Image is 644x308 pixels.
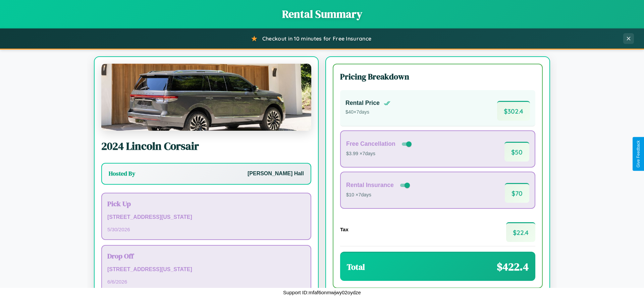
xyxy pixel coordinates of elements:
p: [STREET_ADDRESS][US_STATE] [107,265,305,274]
p: $ 40 × 7 days [345,108,390,117]
h3: Hosted By [109,170,135,178]
span: Checkout in 10 minutes for Free Insurance [262,35,371,42]
h4: Rental Insurance [346,182,394,189]
h3: Pricing Breakdown [340,71,535,82]
p: Support ID: mfaf6onmwjwy02oydze [283,288,361,297]
h4: Rental Price [345,100,380,107]
h1: Rental Summary [7,7,637,21]
h2: 2024 Lincoln Corsair [101,139,311,153]
h3: Pick Up [107,199,305,208]
h4: Free Cancellation [346,140,395,147]
div: Give Feedback [636,140,641,168]
span: $ 302.4 [497,101,530,121]
span: $ 422.4 [497,259,529,274]
h3: Total [347,261,365,272]
p: $3.99 × 7 days [346,149,413,158]
img: Lincoln Corsair [101,64,311,131]
h3: Drop Off [107,251,305,261]
p: [STREET_ADDRESS][US_STATE] [107,212,305,222]
p: [PERSON_NAME] Hall [248,169,304,179]
span: $ 50 [504,142,529,162]
h4: Tax [340,227,348,232]
p: 5 / 30 / 2026 [107,225,305,234]
span: $ 22.4 [506,222,535,242]
p: $10 × 7 days [346,191,411,199]
p: 6 / 6 / 2026 [107,277,305,286]
span: $ 70 [505,183,529,203]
